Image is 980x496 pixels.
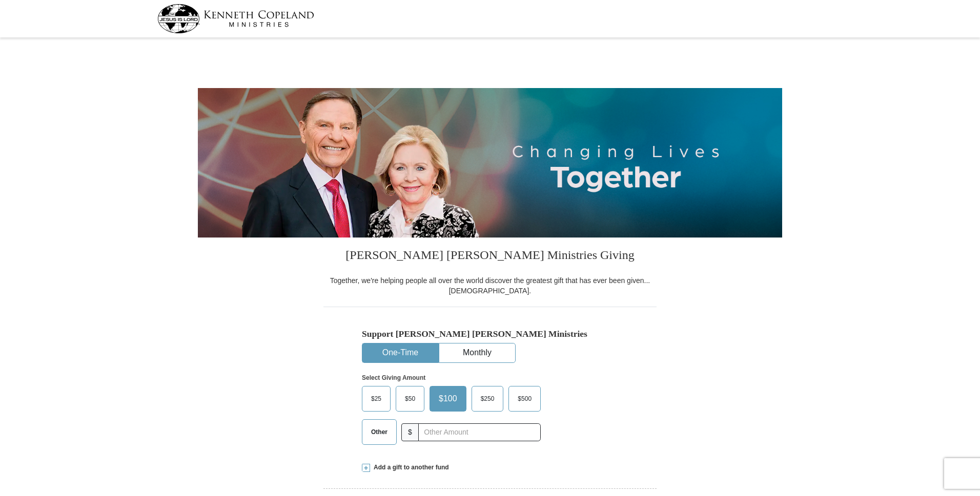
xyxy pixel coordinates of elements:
h5: Support [PERSON_NAME] [PERSON_NAME] Ministries [362,329,618,339]
button: One-Time [362,343,438,362]
span: $250 [476,391,500,406]
span: Other [366,424,393,440]
h3: [PERSON_NAME] [PERSON_NAME] Ministries Giving [323,238,657,275]
input: Other Amount [418,423,541,441]
span: $50 [400,391,420,406]
span: $ [401,423,419,441]
div: Together, we're helping people all over the world discover the greatest gift that has ever been g... [323,275,657,296]
img: kcm-header-logo.svg [157,4,314,33]
strong: Select Giving Amount [362,374,425,381]
span: $25 [366,391,386,406]
span: Add a gift to another fund [370,463,449,472]
button: Monthly [439,343,515,362]
span: $500 [513,391,537,406]
span: $100 [434,391,462,406]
